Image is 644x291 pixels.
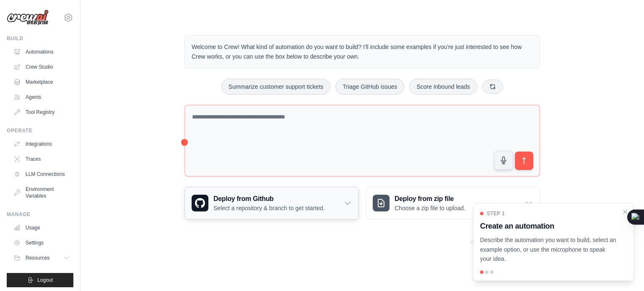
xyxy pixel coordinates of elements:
[335,79,404,95] button: Triage GitHub issues
[395,194,465,204] h3: Deploy from zip file
[10,106,73,119] a: Tool Registry
[622,209,628,215] button: Close walkthrough
[10,251,73,265] button: Resources
[10,152,73,166] a: Traces
[7,35,73,42] div: Build
[10,167,73,181] a: LLM Connections
[409,79,477,95] button: Score inbound leads
[7,273,73,287] button: Logout
[213,194,325,204] h3: Deploy from Github
[480,235,617,264] p: Describe the automation you want to build, select an example option, or use the microphone to spe...
[213,204,325,212] p: Select a repository & branch to get started.
[221,79,330,95] button: Summarize customer support tickets
[602,251,644,291] iframe: Chat Widget
[10,75,73,89] a: Marketplace
[10,236,73,250] a: Settings
[7,10,49,26] img: Logo
[10,183,73,203] a: Environment Variables
[10,221,73,234] a: Usage
[37,277,53,283] span: Logout
[192,42,533,62] p: Welcome to Crew! What kind of automation do you want to build? I'll include some examples if you'...
[395,204,465,212] p: Choose a zip file to upload.
[10,45,73,59] a: Automations
[10,90,73,104] a: Agents
[487,210,505,217] span: Step 1
[10,137,73,151] a: Integrations
[7,127,73,134] div: Operate
[480,220,617,232] h3: Create an automation
[26,255,49,261] span: Resources
[7,211,73,218] div: Manage
[10,60,73,74] a: Crew Studio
